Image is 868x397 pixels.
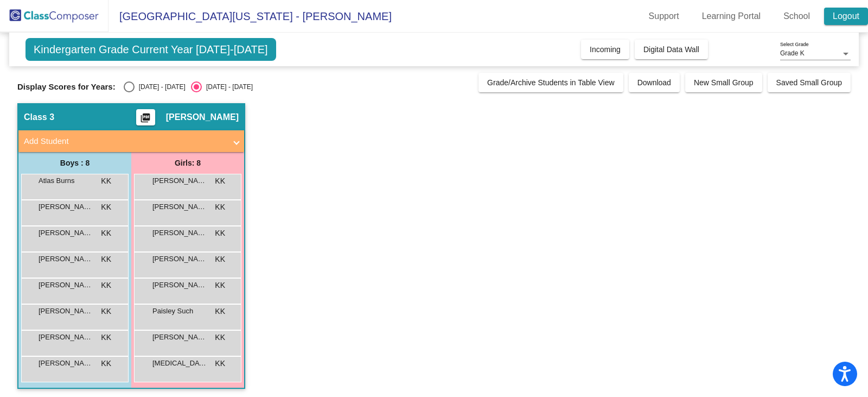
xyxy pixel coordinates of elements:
[215,201,225,213] span: KK
[581,40,629,59] button: Incoming
[215,306,225,317] span: KK
[635,40,708,59] button: Digital Data Wall
[39,358,93,369] span: [PERSON_NAME]
[101,358,111,369] span: KK
[694,78,754,87] span: New Small Group
[824,8,868,25] a: Logout
[136,109,155,125] button: Print Students Details
[152,254,207,264] span: [PERSON_NAME]
[640,8,688,25] a: Support
[152,332,207,343] span: [PERSON_NAME]
[487,78,615,87] span: Grade/Archive Students in Table View
[152,358,207,369] span: [MEDICAL_DATA][PERSON_NAME]
[101,332,111,343] span: KK
[166,112,239,123] span: [PERSON_NAME]
[101,201,111,213] span: KK
[39,201,93,212] span: [PERSON_NAME]
[25,38,276,61] span: Kindergarten Grade Current Year [DATE]-[DATE]
[637,78,671,87] span: Download
[17,82,116,92] span: Display Scores for Years:
[152,280,207,291] span: [PERSON_NAME]
[693,8,770,25] a: Learning Portal
[39,280,93,291] span: [PERSON_NAME]
[108,8,392,25] span: [GEOGRAPHIC_DATA][US_STATE] - [PERSON_NAME]
[152,306,207,317] span: Paisley Such
[101,228,111,239] span: KK
[18,130,244,152] mat-expansion-panel-header: Add Student
[101,254,111,265] span: KK
[152,228,207,238] span: [PERSON_NAME]
[643,45,699,54] span: Digital Data Wall
[780,49,805,57] span: Grade K
[131,152,244,174] div: Girls: 8
[101,306,111,317] span: KK
[215,254,225,265] span: KK
[152,175,207,186] span: [PERSON_NAME]
[39,254,93,264] span: [PERSON_NAME]
[215,175,225,187] span: KK
[39,306,93,317] span: [PERSON_NAME] [PERSON_NAME]
[215,228,225,239] span: KK
[135,82,186,92] div: [DATE] - [DATE]
[590,45,621,54] span: Incoming
[39,228,93,238] span: [PERSON_NAME]
[215,280,225,291] span: KK
[24,135,226,148] mat-panel-title: Add Student
[39,175,93,186] span: Atlas Burns
[768,73,851,92] button: Saved Small Group
[39,332,93,343] span: [PERSON_NAME]
[101,280,111,291] span: KK
[629,73,680,92] button: Download
[124,81,253,92] mat-radio-group: Select an option
[478,73,623,92] button: Grade/Archive Students in Table View
[202,82,253,92] div: [DATE] - [DATE]
[776,78,842,87] span: Saved Small Group
[215,332,225,343] span: KK
[152,201,207,212] span: [PERSON_NAME]
[18,152,131,174] div: Boys : 8
[215,358,225,369] span: KK
[101,175,111,187] span: KK
[24,112,54,123] span: Class 3
[139,112,152,128] mat-icon: picture_as_pdf
[775,8,819,25] a: School
[685,73,762,92] button: New Small Group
